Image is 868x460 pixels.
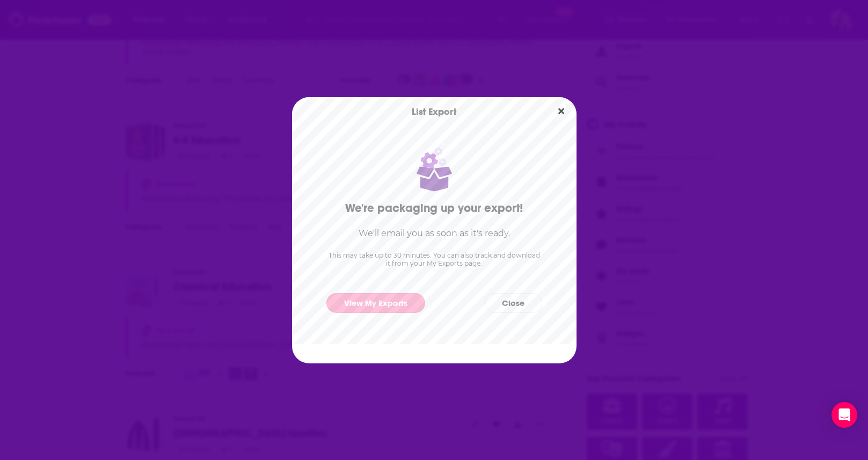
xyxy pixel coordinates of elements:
button: Close [484,293,542,313]
a: View My Exports [326,293,425,313]
div: Open Intercom Messenger [831,402,857,428]
div: List Export [292,97,577,126]
img: Package with cogs [416,145,452,192]
button: Close [554,105,568,118]
h3: We'll email you as soon as it's ready. [359,228,510,238]
h2: We're packaging up your export! [345,201,523,215]
p: This may take up to 30 minutes. You can also track and download it from your My Exports page. [326,251,542,267]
